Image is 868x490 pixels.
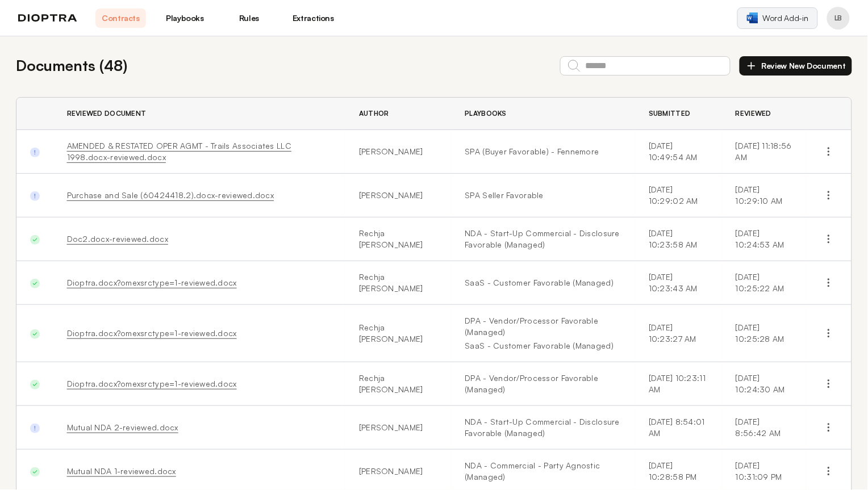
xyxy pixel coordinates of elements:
a: NDA - Start-Up Commercial - Disclosure Favorable (Managed) [465,416,622,439]
a: DPA - Vendor/Processor Favorable (Managed) [465,315,622,338]
a: Contracts [95,9,146,28]
a: Dioptra.docx?omexsrctype=1-reviewed.docx [67,328,237,338]
td: [DATE] 10:25:28 AM [722,305,806,362]
td: [DATE] 10:49:54 AM [635,130,722,174]
th: Reviewed Document [53,98,346,130]
img: Done [30,467,40,477]
a: Mutual NDA 2-reviewed.docx [67,422,178,432]
td: [DATE] 8:54:01 AM [635,406,722,450]
td: [DATE] 10:23:27 AM [635,305,722,362]
img: Done [30,191,40,201]
td: [DATE] 10:23:11 AM [635,362,722,406]
td: [DATE] 10:29:02 AM [635,174,722,217]
a: SPA Seller Favorable [465,190,622,201]
img: Done [30,380,40,390]
h2: Documents ( 48 ) [16,55,127,77]
a: SPA (Buyer Favorable) - Fennemore [465,146,622,157]
td: [DATE] 10:23:58 AM [635,217,722,261]
td: [DATE] 10:23:43 AM [635,261,722,305]
a: Dioptra.docx?omexsrctype=1-reviewed.docx [67,278,237,287]
img: Done [30,424,40,433]
td: Rechja [PERSON_NAME] [345,261,452,305]
span: Word Add-in [763,12,808,24]
td: [DATE] 10:29:10 AM [722,174,806,217]
th: Playbooks [452,98,636,130]
a: NDA - Start-Up Commercial - Disclosure Favorable (Managed) [465,228,622,250]
button: Profile menu [827,7,850,30]
td: Rechja [PERSON_NAME] [345,362,452,406]
a: Word Add-in [737,7,818,29]
a: Rules [224,9,274,28]
td: [DATE] 8:56:42 AM [722,406,806,450]
td: [DATE] 11:18:56 AM [722,130,806,174]
a: Dioptra.docx?omexsrctype=1-reviewed.docx [67,379,237,388]
a: Extractions [288,9,339,28]
a: NDA - Commercial - Party Agnostic (Managed) [465,460,622,483]
td: Rechja [PERSON_NAME] [345,217,452,261]
a: SaaS - Customer Favorable (Managed) [465,277,622,288]
a: Doc2.docx-reviewed.docx [67,234,168,244]
img: Done [30,235,40,245]
a: DPA - Vendor/Processor Favorable (Managed) [465,372,622,395]
a: Mutual NDA 1-reviewed.docx [67,466,176,476]
td: [PERSON_NAME] [345,130,452,174]
img: Done [30,329,40,339]
a: AMENDED & RESTATED OPER AGMT - Trails Associates LLC 1998.docx-reviewed.docx [67,141,292,162]
a: Purchase and Sale (60424418.2).docx-reviewed.docx [67,190,274,200]
td: [PERSON_NAME] [345,174,452,217]
td: Rechja [PERSON_NAME] [345,305,452,362]
img: Done [30,279,40,288]
td: [DATE] 10:24:30 AM [722,362,806,406]
a: Playbooks [160,9,210,28]
img: logo [18,14,77,22]
button: Review New Document [740,56,852,76]
td: [PERSON_NAME] [345,406,452,450]
a: SaaS - Customer Favorable (Managed) [465,340,622,351]
img: Done [30,148,40,157]
th: Reviewed [722,98,806,130]
th: Submitted [635,98,722,130]
img: word [747,12,758,23]
th: Author [345,98,452,130]
td: [DATE] 10:24:53 AM [722,217,806,261]
td: [DATE] 10:25:22 AM [722,261,806,305]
